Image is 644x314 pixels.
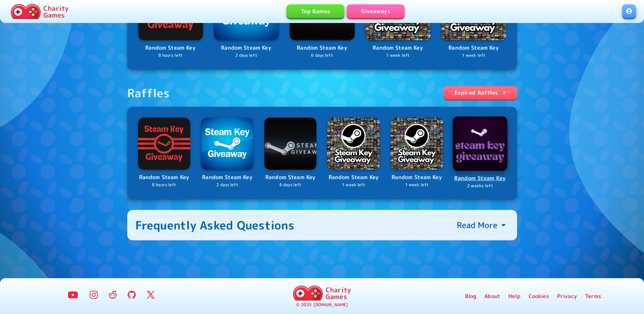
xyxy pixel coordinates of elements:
a: Help [508,292,520,300]
p: Charity Games [326,286,351,300]
a: Charity Games [8,3,71,20]
p: Random Steam Key [365,44,430,52]
p: Random Steam Key [138,44,203,52]
a: Cookies [529,292,549,300]
button: Frequently Asked QuestionsRead More [127,210,517,240]
a: LogoRandom Steam Key1 week left [391,118,443,188]
a: LogoRandom Steam Key1 week left [327,118,380,188]
p: Read More [457,220,497,231]
a: LogoRandom Steam Key2 days left [201,118,253,188]
img: Logo [391,118,443,170]
img: Reddit Logo [109,291,117,299]
p: Random Steam Key [391,173,443,182]
img: Logo [327,118,380,170]
p: © 2025 [DOMAIN_NAME] [296,302,348,308]
p: 1 week left [365,52,430,59]
p: 8 hours left [138,182,191,188]
img: Logo [452,116,508,171]
p: Random Steam Key [214,44,279,52]
img: Logo [138,118,191,170]
p: 1 week left [327,182,380,188]
p: Random Steam Key [290,44,355,52]
p: Random Steam Key [201,173,253,182]
img: Instagram Logo [90,291,98,299]
a: Privacy [557,292,577,300]
p: 8 hours left [138,52,203,59]
img: Twitter Logo [147,291,155,299]
img: Charity.Games [11,4,41,19]
p: Random Steam Key [264,173,317,182]
p: 1 week left [441,52,506,59]
img: Charity.Games [293,286,323,300]
img: Logo [264,118,317,170]
p: Random Steam Key [441,44,506,52]
a: Blog [465,292,476,300]
img: GitHub Logo [128,291,136,299]
p: Random Steam Key [327,173,380,182]
p: 6 days left [264,182,317,188]
a: LogoRandom Steam Key6 days left [264,118,317,188]
p: 2 weeks left [453,183,507,189]
p: 2 days left [214,52,279,59]
a: LogoRandom Steam Key2 weeks left [453,117,507,189]
div: Raffles [127,86,170,100]
p: Random Steam Key [453,174,507,183]
a: Terms [585,292,601,300]
p: 6 days left [290,52,355,59]
a: LogoRandom Steam Key8 hours left [138,118,191,188]
p: Charity Games [43,5,69,18]
a: About [484,292,500,300]
p: 1 week left [391,182,443,188]
a: Top Games [287,4,344,18]
img: Logo [201,118,253,170]
p: Random Steam Key [138,173,191,182]
a: Expired Raffles [444,86,517,99]
a: Charity Games [290,284,354,302]
a: Giveaways [347,4,404,18]
div: Frequently Asked Questions [135,218,295,232]
p: 2 days left [201,182,253,188]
